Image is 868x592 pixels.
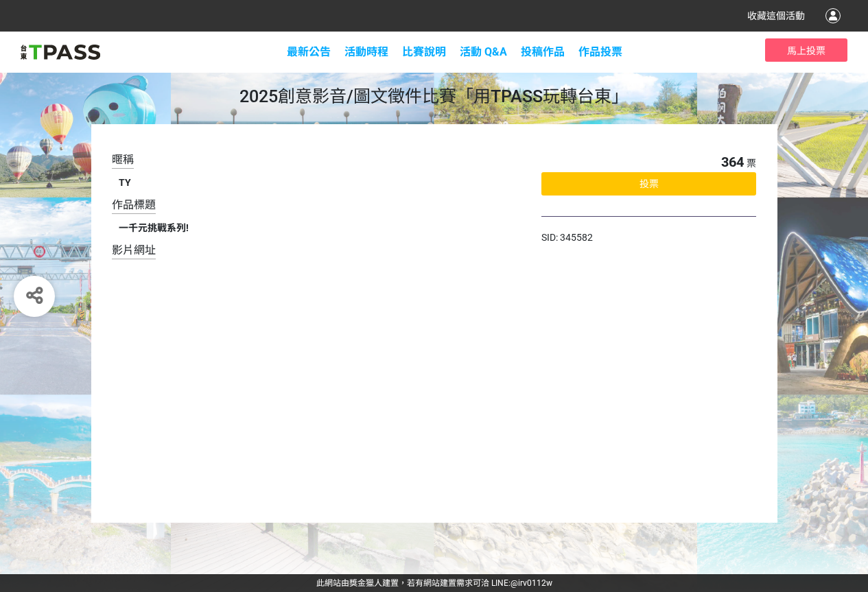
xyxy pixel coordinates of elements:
[511,578,552,588] a: @irv0112w
[640,178,659,189] span: 投票
[119,221,515,235] div: 一千元挑戰系列!
[112,244,156,257] span: 影片網址
[460,45,507,58] a: 活動 Q&A
[112,153,134,166] span: 暱稱
[521,45,565,58] span: 投稿作品
[316,578,552,588] span: 可洽 LINE:
[787,45,825,56] span: 馬上投票
[239,86,629,106] span: 2025創意影音/圖文徵件比賽「用TPASS玩轉台東」
[112,198,156,211] span: 作品標題
[747,10,805,21] span: 收藏這個活動
[119,176,515,190] div: TY
[541,232,593,243] span: SID: 345582
[402,45,446,58] a: 比賽說明
[747,158,756,169] span: 票
[765,38,847,62] button: 馬上投票
[344,45,388,58] a: 活動時程
[287,45,331,58] a: 最新公告
[21,42,100,62] img: 2025創意影音/圖文徵件比賽「用TPASS玩轉台東」
[578,45,622,58] span: 作品投票
[316,578,473,588] a: 此網站由獎金獵人建置，若有網站建置需求
[721,154,744,170] span: 364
